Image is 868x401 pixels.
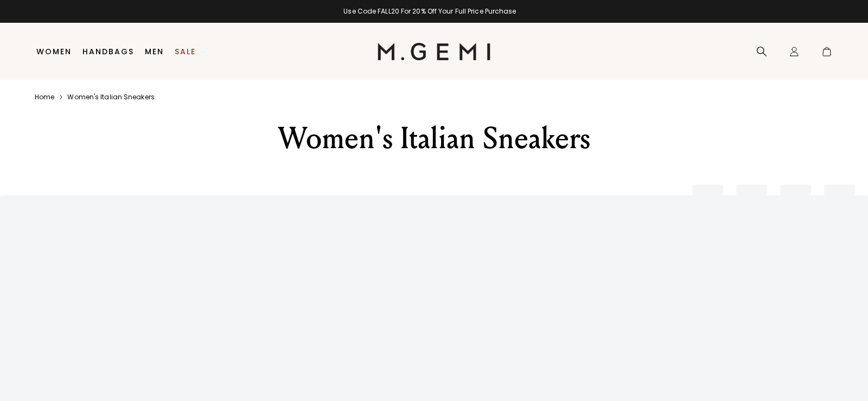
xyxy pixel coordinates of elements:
[145,47,164,56] a: Men
[67,93,154,101] a: Women's italian sneakers
[35,93,54,101] a: Home
[175,47,196,56] a: Sale
[36,47,72,56] a: Women
[82,47,134,56] a: Handbags
[246,119,622,158] div: Women's Italian Sneakers
[378,43,491,60] img: M.Gemi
